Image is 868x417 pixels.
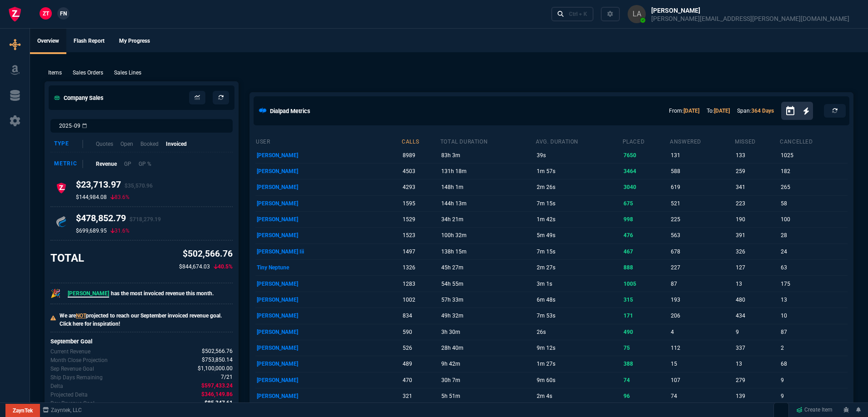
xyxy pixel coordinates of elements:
p: 1m 27s [537,357,620,370]
p: 9 [781,390,846,402]
p: 49h 32m [441,309,534,322]
p: 3m 1s [537,278,620,290]
p: 321 [403,390,438,402]
p: 888 [624,261,668,274]
p: 341 [736,181,778,194]
p: Sales Orders [73,69,103,77]
p: 4293 [403,181,438,194]
p: 28 [781,229,846,242]
span: $35,570.96 [125,183,153,189]
p: 107 [671,374,733,387]
p: 131 [671,149,733,162]
p: [PERSON_NAME] [257,374,400,387]
p: 476 [624,229,668,242]
p: 337 [736,342,778,354]
p: 206 [671,309,733,322]
h3: TOTAL [50,251,84,265]
p: Uses current month's data to project the month's close. [50,356,108,364]
p: 87 [781,326,846,338]
p: To: [707,107,730,115]
p: 100h 32m [441,229,534,242]
p: 100 [781,213,846,226]
p: Revenue for Sep. [50,347,90,356]
p: 998 [624,213,668,226]
p: 1595 [403,197,438,210]
p: 148h 1m [441,181,534,194]
p: 9 [736,326,778,338]
p: 5m 49s [537,229,620,242]
p: 13 [736,357,778,370]
p: 526 [403,342,438,354]
p: 590 [403,326,438,338]
p: [PERSON_NAME] [257,149,400,162]
p: 175 [781,278,846,290]
th: avg. duration [535,134,622,147]
h4: $23,713.97 [76,179,153,194]
p: 144h 13m [441,197,534,210]
p: 1025 [781,149,846,162]
p: Revenue [96,160,117,168]
p: 39s [537,149,620,162]
a: My Progress [112,29,157,54]
p: 40.5% [214,263,233,271]
p: 🎉 [50,287,60,300]
p: 58 [781,197,846,210]
p: 1283 [403,278,438,290]
p: [PERSON_NAME] [257,213,400,226]
p: Sales Lines [114,69,141,77]
p: 223 [736,197,778,210]
p: Quotes [96,140,113,148]
a: 364 Days [751,108,774,114]
span: Uses current month's data to project the month's close. [202,356,233,364]
p: 75 [624,342,668,354]
span: $718,279.19 [130,216,161,223]
p: 521 [671,197,733,210]
p: 2 [781,342,846,354]
p: 74 [671,390,733,402]
p: 57h 33m [441,293,534,306]
p: 45h 27m [441,261,534,274]
p: $502,566.76 [179,248,233,261]
p: has the most invoiced revenue this month. [68,289,214,298]
a: [DATE] [714,108,730,114]
p: The difference between the current month's Revenue goal and projected month-end. [50,391,88,399]
p: 265 [781,181,846,194]
p: 3464 [624,165,668,178]
p: 326 [736,245,778,258]
p: [PERSON_NAME] [257,309,400,322]
p: 193 [671,293,733,306]
p: 1005 [624,278,668,290]
p: $844,674.03 [179,263,210,271]
p: [PERSON_NAME] [257,197,400,210]
th: user [255,134,401,147]
p: The difference between the current month's Revenue and the goal. [50,382,63,390]
p: 259 [736,165,778,178]
p: 26s [537,326,620,338]
p: Invoiced [166,140,187,148]
p: 24 [781,245,846,258]
p: 138h 15m [441,245,534,258]
p: 133 [736,149,778,162]
p: spec.value [193,382,233,390]
p: 4 [671,326,733,338]
th: total duration [440,134,535,147]
p: 8989 [403,149,438,162]
p: Tiny Neptune [257,261,400,274]
p: 9m 60s [537,374,620,387]
p: Booked [140,140,159,148]
p: 87 [671,278,733,290]
p: 7m 53s [537,309,620,322]
p: [PERSON_NAME] [257,326,400,338]
a: Create Item [793,403,836,417]
p: 834 [403,309,438,322]
p: [PERSON_NAME] [257,229,400,242]
th: missed [734,134,779,147]
p: 2m 27s [537,261,620,274]
span: Company Revenue Goal for Sep. [198,364,233,373]
p: 1523 [403,229,438,242]
p: 10 [781,309,846,322]
span: FN [60,10,67,18]
p: [PERSON_NAME] Iii [257,245,400,258]
p: GP [124,160,131,168]
p: 5h 51m [441,390,534,402]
